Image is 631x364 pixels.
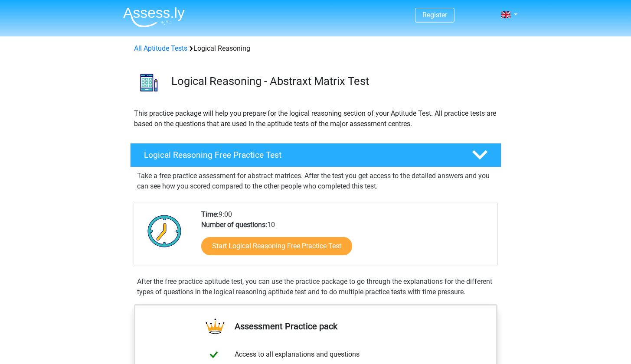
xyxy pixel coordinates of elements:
b: Number of questions: [201,221,267,229]
p: This practice package will help you prepare for the logical reasoning section of your Aptitude Te... [134,108,497,129]
div: After the free practice aptitude test, you can use the practice package to go through the explana... [134,276,498,297]
p: Take a free practice assessment for abstract matrices. After the test you get access to the detai... [137,171,494,192]
a: Start Logical Reasoning Free Practice Test [201,237,352,255]
img: Clock [143,209,186,253]
img: Assessly [123,7,185,27]
b: Time: [201,210,219,218]
div: Logical Reasoning [131,43,501,54]
h3: Logical Reasoning - Abstraxt Matrix Test [171,75,494,88]
a: All Aptitude Tests [134,44,187,52]
h4: Logical Reasoning Free Practice Test [144,150,458,160]
div: 9:00 10 [195,209,497,266]
a: Register [422,11,447,19]
img: logical reasoning [131,64,167,101]
a: Logical Reasoning Free Practice Test [127,143,505,167]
